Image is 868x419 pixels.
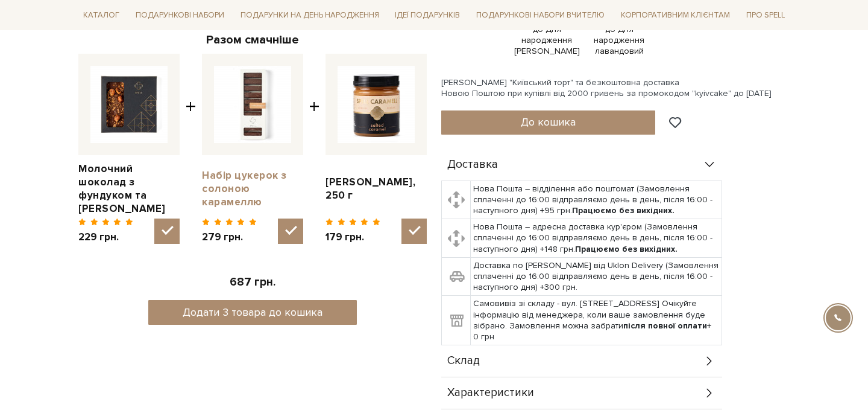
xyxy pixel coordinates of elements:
td: Нова Пошта – відділення або поштомат (Замовлення сплаченні до 16:00 відправляємо день в день, піс... [471,181,722,219]
span: Склад [447,356,480,366]
a: Подарункові набори Вчителю [471,5,609,25]
img: Карамель солона, 250 г [338,66,415,143]
td: Нова Пошта – адресна доставка кур'єром (Замовлення сплаченні до 16:00 відправляємо день в день, п... [471,219,722,258]
span: 179 грн. [325,231,380,244]
button: До кошика [441,110,655,135]
b: Працюємо без вихідних. [572,205,675,216]
button: Додати 3 товара до кошика [148,300,357,325]
b: Працюємо без вихідних. [575,244,678,254]
a: Подарункові набори [131,6,229,25]
span: 687 грн. [230,275,275,289]
span: Характеристики [447,388,534,398]
span: 229 грн. [78,231,133,244]
a: Ідеї подарунків [390,6,465,25]
a: Корпоративним клієнтам [616,6,735,25]
span: 279 грн. [202,231,257,244]
span: + [309,54,319,244]
a: [PERSON_NAME], 250 г [325,176,427,202]
b: після повної оплати [623,321,707,331]
td: Самовивіз зі складу - вул. [STREET_ADDRESS] Очікуйте інформацію від менеджера, коли ваше замовлен... [471,296,722,345]
div: Разом смачніше [78,32,427,48]
a: Каталог [78,6,124,25]
img: Молочний шоколад з фундуком та солоною карамеллю [90,66,168,143]
div: [PERSON_NAME] "Київський торт" та безкоштовна доставка Новою Поштою при купівлі від 2000 гривень ... [441,77,790,99]
a: Подарунки на День народження [236,6,384,25]
span: + [186,54,196,244]
td: Доставка по [PERSON_NAME] від Uklon Delivery (Замовлення сплаченні до 16:00 відправляємо день в д... [471,257,722,296]
a: Набір цукерок з солоною карамеллю [202,169,303,209]
span: До кошика [521,115,576,129]
span: Доставка [447,159,498,170]
a: Про Spell [741,6,790,25]
a: Молочний шоколад з фундуком та [PERSON_NAME] [78,162,180,216]
img: Набір цукерок з солоною карамеллю [214,66,291,143]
